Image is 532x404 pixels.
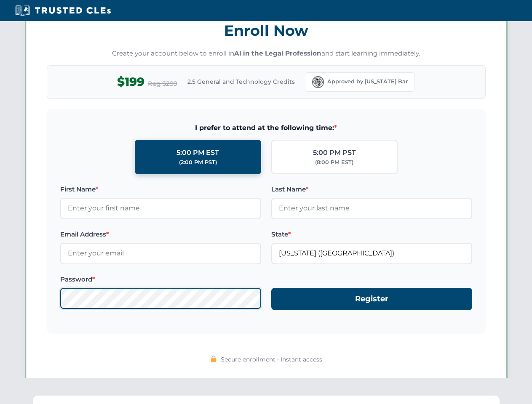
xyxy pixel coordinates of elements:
[179,158,217,167] div: (2:00 PM PST)
[271,288,472,310] button: Register
[187,77,295,86] span: 2.5 General and Technology Credits
[234,49,321,57] strong: AI in the Legal Profession
[47,17,486,44] h3: Enroll Now
[312,76,324,88] img: Florida Bar
[47,49,486,58] p: Create your account below to enroll in and start learning immediately.
[117,72,144,91] span: $199
[271,184,472,194] label: Last Name
[60,274,261,284] label: Password
[60,198,261,219] input: Enter your first name
[327,77,408,86] span: Approved by [US_STATE] Bar
[60,229,261,239] label: Email Address
[315,158,353,167] div: (8:00 PM EST)
[60,122,472,133] span: I prefer to attend at the following time:
[176,147,219,158] div: 5:00 PM EST
[210,356,217,362] img: 🔒
[313,147,356,158] div: 5:00 PM PST
[271,229,472,239] label: State
[13,4,113,17] img: Trusted CLEs
[148,79,177,89] span: Reg $299
[60,243,261,264] input: Enter your email
[271,243,472,264] input: Florida (FL)
[221,355,322,364] span: Secure enrollment • Instant access
[271,198,472,219] input: Enter your last name
[60,184,261,194] label: First Name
